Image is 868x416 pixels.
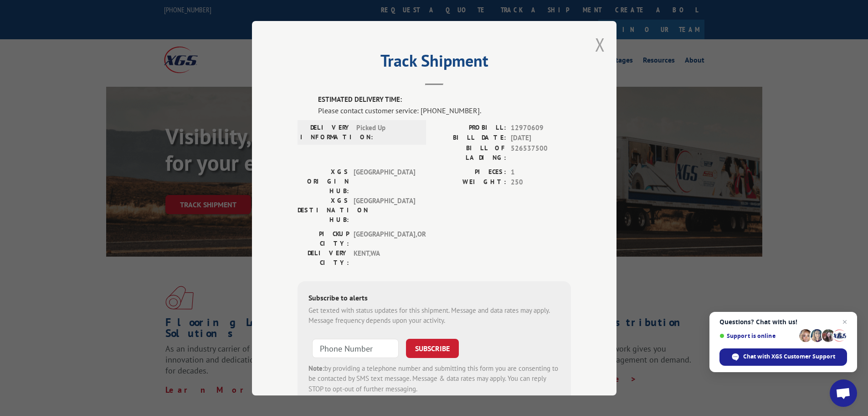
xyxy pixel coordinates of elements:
span: 250 [511,177,571,188]
span: Picked Up [356,122,418,142]
label: XGS DESTINATION HUB: [298,195,349,224]
span: Questions? Chat with us! [719,318,847,326]
span: [GEOGRAPHIC_DATA] [354,195,415,224]
span: [GEOGRAPHIC_DATA] [354,167,415,195]
label: XGS ORIGIN HUB: [298,167,349,195]
span: 1 [511,167,571,177]
span: Chat with XGS Customer Support [743,353,835,361]
input: Phone Number [312,338,399,358]
a: Open chat [830,379,857,407]
div: Get texted with status updates for this shipment. Message and data rates may apply. Message frequ... [308,305,560,326]
span: Chat with XGS Customer Support [719,348,847,366]
strong: Note: [308,363,324,372]
span: [GEOGRAPHIC_DATA] , OR [354,229,415,248]
span: Support is online [719,332,796,339]
label: BILL OF LADING: [434,143,506,162]
div: by providing a telephone number and submitting this form you are consenting to be contacted by SM... [308,363,560,394]
span: 526537500 [511,143,571,162]
label: DELIVERY CITY: [298,248,349,267]
span: [DATE] [511,133,571,143]
div: Please contact customer service: [PHONE_NUMBER]. [318,105,571,116]
label: BILL DATE: [434,133,506,143]
div: Subscribe to alerts [308,292,560,305]
label: PICKUP CITY: [298,229,349,248]
label: WEIGHT: [434,177,506,188]
span: 12970609 [511,122,571,133]
label: PROBILL: [434,122,506,133]
label: PIECES: [434,167,506,177]
button: SUBSCRIBE [406,338,459,358]
h2: Track Shipment [298,54,571,72]
label: DELIVERY INFORMATION: [300,122,352,142]
span: KENT , WA [354,248,415,267]
button: Close modal [595,32,605,57]
label: ESTIMATED DELIVERY TIME: [318,95,571,105]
